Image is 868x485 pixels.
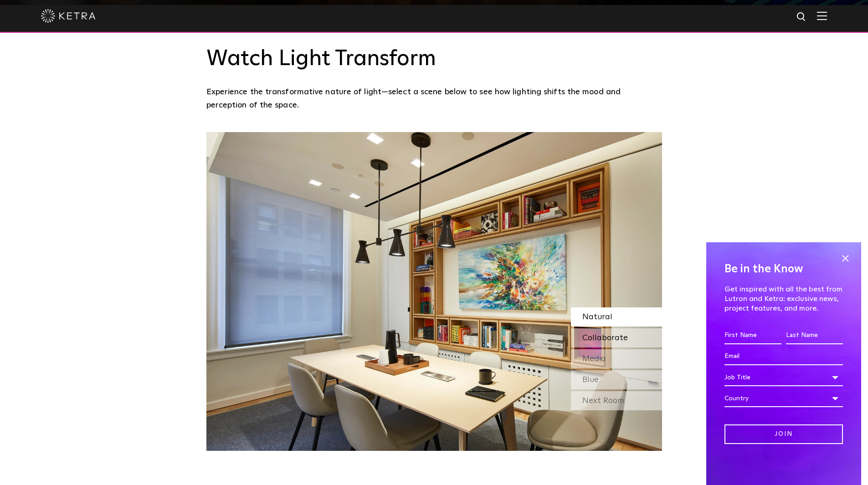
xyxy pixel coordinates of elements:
span: Media [582,355,606,363]
img: SS-Desktop-CEC-07-1 [206,132,662,451]
img: search icon [796,11,807,23]
div: Job Title [724,369,843,386]
span: Blue [582,376,599,384]
span: Natural [582,313,612,321]
div: Country [724,390,843,407]
img: Hamburger%20Nav.svg [817,11,827,20]
input: First Name [724,327,781,344]
h3: Watch Light Transform [206,46,662,72]
input: Join [724,424,843,444]
p: Get inspired with all the best from Lutron and Ketra: exclusive news, project features, and more. [724,285,843,313]
p: Experience the transformative nature of light—select a scene below to see how lighting shifts the... [206,86,657,112]
div: Next Room [571,391,662,410]
input: Last Name [786,327,843,344]
h4: Be in the Know [724,260,843,278]
span: Collaborate [582,334,628,342]
img: ketra-logo-2019-white [41,9,96,23]
input: Email [724,348,843,365]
